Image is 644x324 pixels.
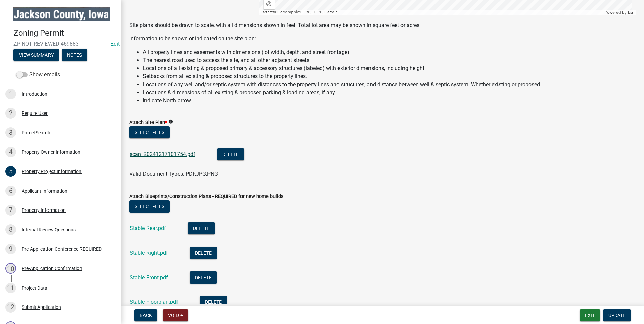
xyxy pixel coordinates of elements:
[130,299,178,305] a: Stable Floorplan.pdf
[62,49,87,61] button: Notes
[22,305,61,310] div: Submit Application
[22,92,47,96] div: Introduction
[5,186,16,196] div: 6
[5,283,16,293] div: 11
[13,28,116,38] h4: Zoning Permit
[603,309,631,321] button: Update
[5,89,16,99] div: 1
[200,296,227,308] button: Delete
[129,194,283,199] label: Attach Blueprints/Construction Plans - REQUIRED for new home builds
[134,309,157,321] button: Back
[190,271,217,284] button: Delete
[5,244,16,254] div: 9
[188,222,215,234] button: Delete
[143,89,636,97] li: Locations & dimensions of all existing & proposed parking & loading areas, if any.
[13,7,110,21] img: Jackson County, Iowa
[22,208,66,213] div: Property Information
[110,41,120,47] wm-modal-confirm: Edit Application Number
[5,127,16,138] div: 3
[22,111,48,116] div: Require User
[190,250,217,256] wm-modal-confirm: Delete Document
[22,150,80,154] div: Property Owner Information
[259,10,603,15] div: Earthstar Geographics | Esri, HERE, Garmin
[580,309,600,321] button: Exit
[129,120,167,125] label: Attach Site Plan
[22,189,67,193] div: Applicant Information
[129,171,218,177] span: Valid Document Types: PDF,JPG,PNG
[130,151,195,157] a: scan_20241217101754.pdf
[110,41,120,47] a: Edit
[13,41,108,47] span: ZP-NOT REVIEWED-469883
[168,119,173,124] i: info
[130,250,168,256] a: Stable Right.pdf
[22,169,82,174] div: Property Project Information
[143,64,636,72] li: Locations of all existing & proposed primary & accessory structures (labeled) with exterior dimen...
[13,49,59,61] button: View Summary
[143,97,636,105] li: Indicate North arrow.
[5,108,16,119] div: 2
[628,10,634,15] a: Esri
[22,227,76,232] div: Internal Review Questions
[129,200,170,213] button: Select files
[5,205,16,216] div: 7
[143,80,636,89] li: Locations of any well and/or septic system with distances to the property lines and structures, a...
[217,148,244,160] button: Delete
[190,247,217,259] button: Delete
[608,313,625,318] span: Update
[163,309,188,321] button: Void
[62,53,87,58] wm-modal-confirm: Notes
[143,48,636,56] li: All property lines and easements with dimensions (lot width, depth, and street frontage).
[22,247,102,251] div: Pre-Application Conference REQUIRED
[5,224,16,235] div: 8
[22,130,50,135] div: Parcel Search
[130,274,168,281] a: Stable Front.pdf
[129,21,636,29] p: Site plans should be drawn to scale, with all dimensions shown in feet. Total lot area may be sho...
[129,126,170,138] button: Select files
[5,263,16,274] div: 10
[190,274,217,281] wm-modal-confirm: Delete Document
[603,10,636,15] div: Powered by
[5,166,16,177] div: 5
[5,302,16,313] div: 12
[168,313,179,318] span: Void
[188,225,215,232] wm-modal-confirm: Delete Document
[143,56,636,64] li: The nearest road used to access the site, and all other adjacent streets.
[22,266,82,271] div: Pre-Application Confirmation
[22,286,47,290] div: Project Data
[200,299,227,305] wm-modal-confirm: Delete Document
[16,71,60,79] label: Show emails
[140,313,152,318] span: Back
[13,53,59,58] wm-modal-confirm: Summary
[143,72,636,80] li: Setbacks from all existing & proposed structures to the property lines.
[130,225,166,231] a: Stable Rear.pdf
[5,147,16,157] div: 4
[217,151,244,158] wm-modal-confirm: Delete Document
[129,35,636,43] p: Information to be shown or indicated on the site plan:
